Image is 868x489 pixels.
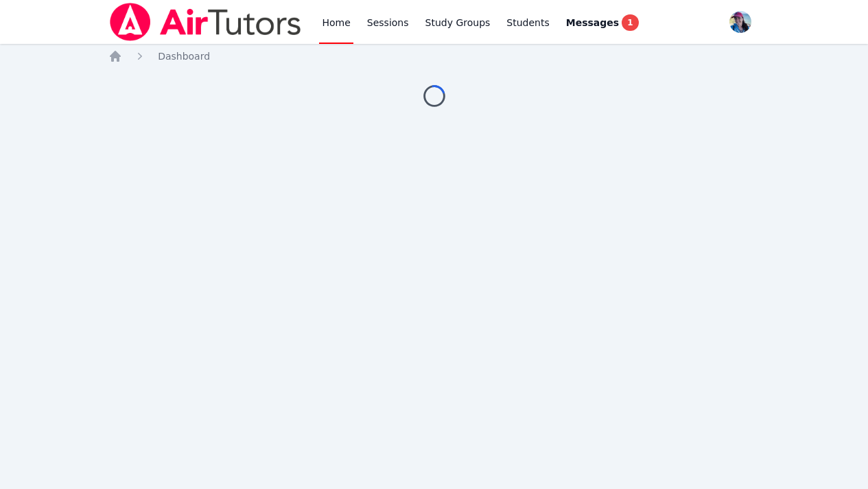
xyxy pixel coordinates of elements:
img: Air Tutors [108,3,303,41]
span: 1 [622,14,638,31]
nav: Breadcrumb [108,49,760,63]
span: Dashboard [158,51,210,62]
span: Messages [566,16,619,29]
a: Dashboard [158,49,210,63]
